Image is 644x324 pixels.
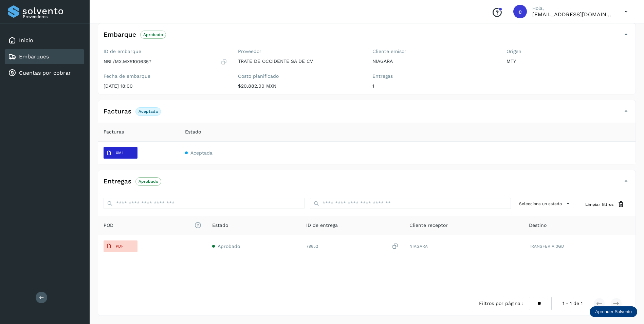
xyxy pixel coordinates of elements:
span: Destino [529,222,547,229]
div: Inicio [5,33,84,48]
p: PDF [116,244,124,249]
p: XML [116,150,124,155]
h4: Facturas [104,108,131,115]
span: Limpiar filtros [585,201,613,208]
p: NBL/MX.MX51006357 [104,59,151,65]
div: Cuentas por cobrar [5,66,84,80]
span: Filtros por página : [479,300,523,307]
label: Origen [507,49,630,54]
h4: Embarque [104,31,136,39]
p: clarisa_flores@fragua.com.mx [532,11,614,18]
p: Aprobado [139,179,158,184]
div: EmbarqueAprobado [98,29,636,46]
p: Hola, [532,5,614,11]
p: NIAGARA [372,58,496,64]
div: 79852 [306,243,398,250]
span: Cliente receptor [409,222,448,229]
p: [DATE] 18:00 [104,83,227,89]
td: TRANSFER A 3GD [523,235,636,257]
span: Estado [212,222,228,229]
button: Limpiar filtros [580,198,630,211]
div: Embarques [5,49,84,64]
span: Facturas [104,128,124,136]
p: Proveedores [23,14,81,19]
label: Proveedor [238,49,362,54]
p: TRATE DE OCCIDENTE SA DE CV [238,58,362,64]
p: 1 [372,83,496,89]
p: Aprender Solvento [595,309,632,314]
span: 1 - 1 de 1 [563,300,583,307]
td: NIAGARA [404,235,523,257]
span: Aceptada [190,150,213,156]
p: $20,882.00 MXN [238,83,362,89]
span: POD [104,222,201,229]
div: FacturasAceptada [98,106,636,123]
span: Aprobado [218,244,240,249]
a: Cuentas por cobrar [19,70,71,76]
button: Selecciona un estado [516,198,574,209]
label: Fecha de embarque [104,73,227,79]
label: Entregas [372,73,496,79]
a: Inicio [19,37,33,43]
div: Aprender Solvento [590,306,637,317]
label: Cliente emisor [372,49,496,54]
span: ID de entrega [306,222,338,229]
span: Estado [185,128,201,136]
h4: Entregas [104,178,131,185]
p: MTY [507,58,630,64]
button: XML [104,147,137,159]
label: Costo planificado [238,73,362,79]
p: Aprobado [143,32,163,37]
p: Aceptada [139,109,158,114]
label: ID de embarque [104,49,227,54]
div: EntregasAprobado [98,176,636,193]
button: PDF [104,240,137,252]
a: Embarques [19,53,49,60]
